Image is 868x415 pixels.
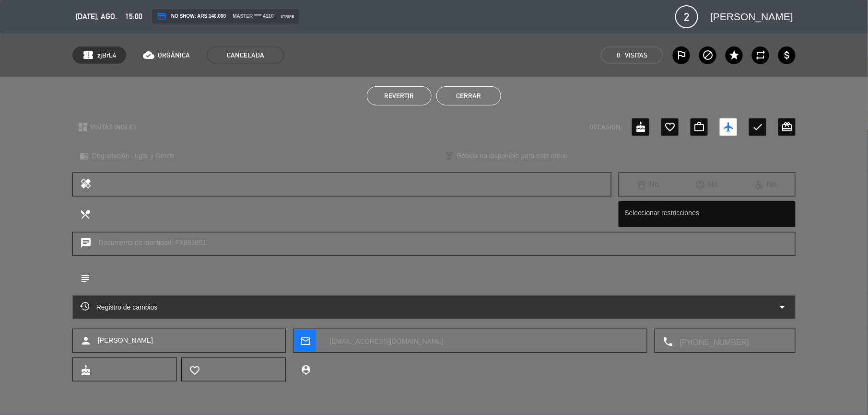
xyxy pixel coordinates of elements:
[300,364,311,375] i: person_pin
[693,121,705,133] i: work_outline
[675,5,698,28] span: 2
[80,151,89,161] i: chrome_reader_mode
[781,49,793,61] i: attach_money
[664,121,676,133] i: favorite_border
[157,12,226,21] span: NO SHOW: ARS 140.000
[702,49,714,61] i: block
[97,50,116,61] span: zjBrL4
[619,178,678,191] div: No
[367,86,432,105] button: Revertir
[76,11,117,23] span: [DATE], ago.
[157,12,166,21] i: credit_card
[80,273,90,283] i: subject
[384,92,414,100] span: Revertir
[728,49,740,61] i: star
[80,237,92,251] i: chat
[189,365,199,375] i: favorite_border
[617,50,620,61] span: 0
[755,49,766,61] i: repeat
[635,121,646,133] i: cake
[737,178,796,191] div: No
[80,365,91,375] i: cake
[158,50,190,61] span: ORGÁNICA
[82,49,94,61] span: confirmation_number
[457,150,568,161] span: Bebida no disponible para este menú
[80,335,92,346] i: person
[445,151,454,161] i: local_bar
[143,49,154,61] i: cloud_done
[207,46,284,64] span: CANCELADA
[80,301,158,313] span: Registro de cambios
[72,232,796,256] div: Documento de identidad: FX893851
[77,121,89,133] i: dashboard
[300,335,310,346] i: mail_outline
[781,121,793,133] i: card_giftcard
[80,208,90,219] i: local_dining
[436,86,501,105] button: Cerrar
[589,122,622,133] span: OCCASION:
[752,121,763,133] i: check
[92,150,174,161] span: Degustación Lugar y Gente
[80,178,92,191] i: healing
[125,11,142,23] span: 15:00
[662,336,673,346] i: local_phone
[281,13,294,20] span: stripe
[710,9,793,25] span: [PERSON_NAME]
[625,50,647,61] em: Visitas
[98,335,153,346] span: [PERSON_NAME]
[723,121,734,133] i: airplanemode_active
[676,49,687,61] i: outlined_flag
[678,178,737,191] div: No
[90,122,137,133] span: VISITAS INGLES
[776,301,788,313] i: arrow_drop_down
